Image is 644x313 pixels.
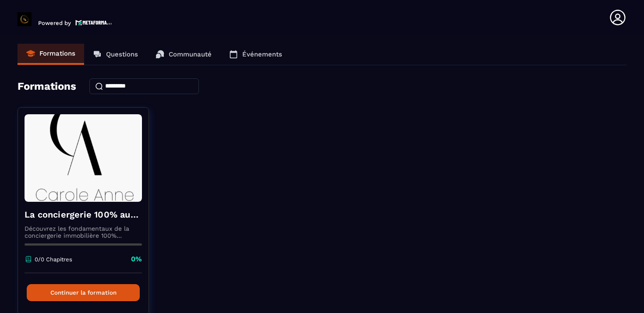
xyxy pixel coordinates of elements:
img: formation-background [25,114,142,202]
p: Powered by [38,20,71,26]
a: Événements [220,44,291,65]
p: Formations [39,49,75,57]
p: 0/0 Chapitres [35,256,72,263]
img: logo-branding [18,12,32,26]
button: Continuer la formation [27,284,140,301]
p: Événements [242,50,282,58]
h4: Formations [18,80,76,92]
a: Communauté [147,44,220,65]
h4: La conciergerie 100% automatisée [25,208,142,221]
a: Questions [84,44,147,65]
p: Découvrez les fondamentaux de la conciergerie immobilière 100% automatisée. Cette formation est c... [25,225,142,239]
img: logo [75,19,112,26]
p: Communauté [169,50,212,58]
a: Formations [18,44,84,65]
p: Questions [106,50,138,58]
p: 0% [131,254,142,264]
